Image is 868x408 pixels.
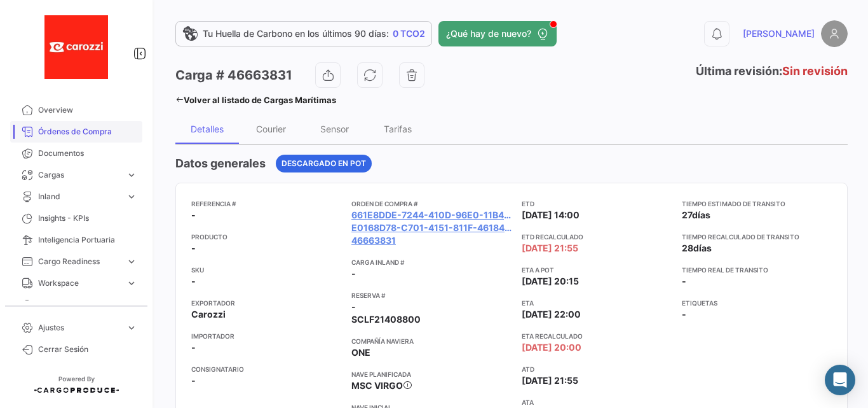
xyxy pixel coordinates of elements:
[126,322,137,334] span: expand_more
[522,209,580,222] span: [DATE] 14:00
[522,374,578,387] span: [DATE] 21:55
[191,275,196,288] span: -
[38,148,137,159] span: Documentos
[782,64,848,78] span: Sin revisión
[203,27,389,40] span: Tu Huella de Carbono en los últimos 90 días:
[191,209,196,222] span: -
[191,331,341,341] app-card-info-title: Importador
[38,126,137,137] span: Órdenes de Compra
[351,209,512,222] a: 661e8dde-7244-410d-96e0-11b4ea7abbb1
[682,298,832,308] app-card-info-title: Etiquetas
[256,123,286,134] div: Courier
[522,265,672,275] app-card-info-title: ETA a POT
[38,169,121,181] span: Cargas
[38,299,137,311] span: Programas
[522,331,672,341] app-card-info-title: ETA Recalculado
[351,369,512,379] app-card-info-title: Nave planificada
[191,364,341,374] app-card-info-title: Consignatario
[522,275,579,288] span: [DATE] 20:15
[38,322,121,334] span: Ajustes
[522,199,672,209] app-card-info-title: ETD
[320,123,349,134] div: Sensor
[351,336,512,346] app-card-info-title: Compañía naviera
[692,209,710,220] span: días
[191,308,226,321] span: Carozzi
[281,158,366,169] span: Descargado en POT
[126,256,137,267] span: expand_more
[191,374,196,387] span: -
[522,232,672,242] app-card-info-title: ETD Recalculado
[10,208,142,229] a: Insights - KPIs
[351,380,403,391] span: MSC VIRGO
[191,199,341,209] app-card-info-title: Referencia #
[682,243,693,253] span: 28
[384,123,412,134] div: Tarifas
[351,267,356,280] span: -
[821,20,848,47] img: placeholder-user.png
[682,276,686,286] span: -
[351,313,421,326] span: SCLF21408800
[682,265,832,275] app-card-info-title: Tiempo real de transito
[351,257,512,267] app-card-info-title: Carga inland #
[696,62,848,80] h4: Última revisión:
[10,143,142,164] a: Documentos
[10,99,142,121] a: Overview
[682,232,832,242] app-card-info-title: Tiempo recalculado de transito
[682,308,686,321] span: -
[10,229,142,251] a: Inteligencia Portuaria
[438,21,557,46] button: ¿Qué hay de nuevo?
[191,123,224,134] div: Detalles
[351,290,512,300] app-card-info-title: Reserva #
[522,364,672,374] app-card-info-title: ATD
[38,234,137,246] span: Inteligencia Portuaria
[693,243,712,253] span: días
[522,308,581,321] span: [DATE] 22:00
[38,213,137,224] span: Insights - KPIs
[126,169,137,181] span: expand_more
[682,199,832,209] app-card-info-title: Tiempo estimado de transito
[682,209,692,220] span: 27
[126,191,137,202] span: expand_more
[393,27,425,40] span: 0 TCO2
[351,346,370,359] span: ONE
[743,27,815,40] span: [PERSON_NAME]
[10,121,142,143] a: Órdenes de Compra
[191,232,341,242] app-card-info-title: Producto
[351,199,512,209] app-card-info-title: Orden de Compra #
[446,27,531,40] span: ¿Qué hay de nuevo?
[351,222,512,234] a: e0168d78-c701-4151-811f-461844706ed0
[522,397,672,407] app-card-info-title: ATA
[351,234,396,247] a: 46663831
[126,278,137,289] span: expand_more
[175,21,432,46] a: Tu Huella de Carbono en los últimos 90 días:0 TCO2
[38,256,121,267] span: Cargo Readiness
[175,66,292,84] h3: Carga # 46663831
[38,104,137,116] span: Overview
[825,365,855,395] div: Abrir Intercom Messenger
[191,298,341,308] app-card-info-title: Exportador
[191,265,341,275] app-card-info-title: SKU
[10,294,142,316] a: Programas
[175,155,266,172] h4: Datos generales
[38,191,121,202] span: Inland
[175,91,336,109] a: Volver al listado de Cargas Marítimas
[38,344,137,355] span: Cerrar Sesión
[351,300,356,313] span: -
[191,242,196,255] span: -
[44,15,108,79] img: 33c75eba-4e89-4f8c-8d32-3da69cf57892.jfif
[191,341,196,354] span: -
[38,278,121,289] span: Workspace
[522,341,581,354] span: [DATE] 20:00
[522,242,578,255] span: [DATE] 21:55
[522,298,672,308] app-card-info-title: ETA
